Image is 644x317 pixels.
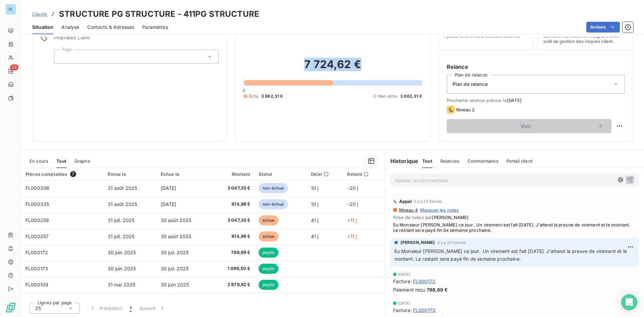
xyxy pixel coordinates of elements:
[427,286,448,293] span: 788,69 €
[215,281,251,288] span: 2 879,82 €
[452,81,488,88] span: Plan de relance
[161,266,189,271] span: 30 juil. 2025
[70,171,76,177] span: 7
[422,158,432,164] span: Tout
[87,24,134,31] span: Contacts & Adresses
[25,171,100,177] div: Pièces comptables
[215,185,251,192] span: 3 047,33 €
[142,24,168,31] span: Paramètres
[215,201,251,208] span: 814,98 €
[161,185,176,191] span: [DATE]
[259,183,288,193] span: non-échue
[347,185,358,191] span: -20 j
[259,171,303,177] div: Statut
[161,201,176,207] span: [DATE]
[243,88,245,93] span: 0
[215,265,251,272] span: 1 096,50 €
[25,282,48,287] span: FL000109
[438,241,465,245] span: il y a 23 heures
[378,93,397,99] span: Non-échu
[347,171,380,177] div: Retard
[32,11,47,17] a: Clients
[543,33,628,44] span: Surveiller ce client en intégrant votre outil de gestion des risques client.
[74,158,90,164] span: Graphe
[393,286,425,293] span: Paiement reçu
[35,305,41,312] span: 25
[108,217,135,223] span: 31 juil. 2025
[32,24,53,31] span: Situation
[30,158,48,164] span: En cours
[32,11,47,17] span: Clients
[468,158,498,164] span: Commentaires
[259,231,279,242] span: échue
[393,215,636,220] span: Prise de notes par
[25,185,49,191] span: FL000336
[259,199,288,209] span: non-échue
[259,264,279,274] span: payée
[420,207,459,213] span: Masquer les notes
[413,307,435,314] span: FL000173
[25,266,48,271] span: FL000173
[447,98,625,103] span: Prochaine relance prévue le
[161,250,189,255] span: 30 juil. 2025
[347,201,358,207] span: -20 j
[108,185,138,191] span: 31 août 2025
[432,215,469,220] span: [PERSON_NAME]
[394,248,628,262] span: Eu Monsieur [PERSON_NAME] ce jour. Un virement est fait [DATE]. J'attend la preuve de virement et...
[447,119,611,133] button: Voir
[393,307,412,314] span: Facture :
[311,171,339,177] div: Délai
[399,199,412,204] span: Appel
[108,233,135,239] span: 31 juil. 2025
[161,233,192,239] span: 30 août 2025
[400,93,422,99] span: 3 862,31 €
[398,301,411,305] span: [DATE]
[347,217,357,223] span: +11 j
[130,305,131,312] span: 1
[385,157,419,165] h6: Historique
[455,123,597,129] span: Voir
[393,278,412,285] span: Facture :
[61,24,79,31] span: Analyse
[507,98,522,103] span: [DATE]
[25,201,49,207] span: FL000335
[161,282,189,287] span: 30 juin 2025
[244,58,422,78] h2: 7 724,62 €
[414,199,441,203] span: il y a 23 heures
[25,233,49,239] span: FL000257
[311,201,319,207] span: 10 j
[10,64,18,70] span: 23
[456,107,475,112] span: Niveau 2
[400,240,435,246] span: [PERSON_NAME]
[56,158,66,164] span: Tout
[136,301,169,315] button: Suivant
[506,158,532,164] span: Portail client
[161,217,192,223] span: 30 août 2025
[393,222,636,233] span: Eu Monsieur [PERSON_NAME] ce jour. Un virement est fait [DATE]. J'attend la preuve de virement et...
[108,250,136,255] span: 30 juin 2025
[259,280,279,290] span: payée
[447,63,625,71] h6: Relance
[261,93,283,99] span: 3 862,31 €
[108,171,153,177] div: Émise le
[126,301,136,315] button: 1
[108,201,138,207] span: 31 août 2025
[215,171,251,177] div: Montant
[398,207,418,213] span: Niveau 4
[85,301,126,315] button: Précédent
[311,217,319,223] span: 41 j
[108,282,136,287] span: 31 mai 2025
[25,217,49,223] span: FL000258
[108,266,136,271] span: 30 juin 2025
[311,233,319,239] span: 41 j
[311,185,319,191] span: 10 j
[347,233,357,239] span: +11 j
[621,294,637,310] div: Open Intercom Messenger
[59,8,259,20] h3: STRUCTURE PG STRUCTURE - 411PG STRUCTURE
[413,278,435,285] span: FL000172
[215,233,251,240] span: 814,98 €
[60,54,65,60] input: Ajouter une valeur
[586,22,620,33] button: Actions
[259,215,279,225] span: échue
[5,302,16,313] img: Logo LeanPay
